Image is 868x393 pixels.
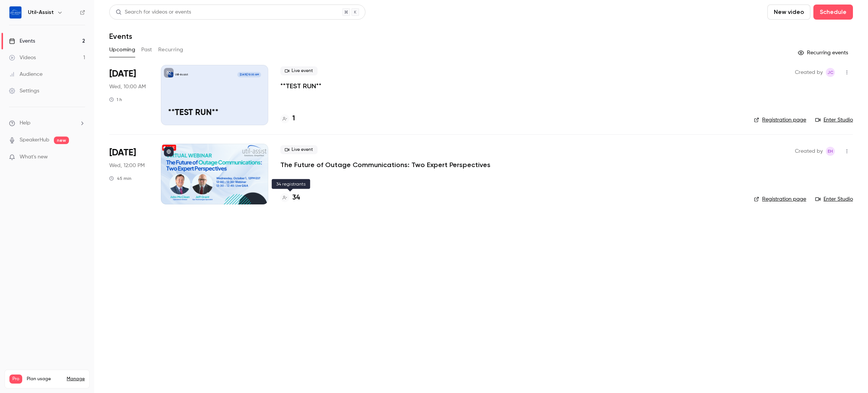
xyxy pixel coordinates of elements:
img: Util-Assist [9,6,21,18]
a: 34 [280,193,300,203]
button: Recurring events [795,47,853,59]
span: Created by [795,147,823,156]
a: Manage [67,376,85,382]
a: 1 [280,114,295,124]
span: Wed, 10:00 AM [109,83,146,91]
span: Created by [795,68,823,77]
button: Past [141,44,152,56]
a: Enter Studio [815,195,853,203]
span: Help [20,119,31,127]
a: Enter Studio [815,116,853,124]
div: Settings [9,87,39,95]
span: JC [827,68,833,77]
div: Search for videos or events [116,8,191,16]
li: help-dropdown-opener [9,119,85,127]
span: [DATE] [109,147,136,159]
span: Live event [280,145,318,154]
span: Plan usage [27,376,62,382]
span: Live event [280,66,318,75]
h1: Events [109,32,132,41]
h4: 34 [292,193,300,203]
div: Oct 1 Wed, 10:00 AM (America/New York) [109,65,149,125]
div: Events [9,37,35,45]
span: [DATE] [109,68,136,80]
span: Josh C [826,68,835,77]
span: [DATE] 10:00 AM [237,72,261,77]
span: Wed, 12:00 PM [109,162,145,169]
a: The Future of Outage Communications: Two Expert Perspectives [280,160,491,169]
div: Videos [9,54,36,61]
a: Registration page [754,195,806,203]
a: SpeakerHub [20,136,49,144]
span: new [54,137,69,144]
a: Registration page [754,116,806,124]
div: Audience [9,71,43,78]
button: Schedule [813,5,853,20]
h4: 1 [292,114,295,124]
span: Emily Henderson [826,147,835,156]
div: Oct 1 Wed, 12:00 PM (America/Toronto) [109,144,149,204]
span: What's new [20,153,48,161]
iframe: Noticeable Trigger [76,154,85,161]
h6: Util-Assist [28,9,54,16]
div: 45 min [109,175,131,181]
button: Upcoming [109,44,135,56]
button: Recurring [158,44,183,56]
span: Pro [9,375,22,384]
a: **TEST RUN**Util-Assist[DATE] 10:00 AM**TEST RUN** [161,65,268,125]
span: EH [828,147,833,156]
p: Util-Assist [175,73,188,77]
button: New video [767,5,810,20]
div: 1 h [109,97,122,103]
